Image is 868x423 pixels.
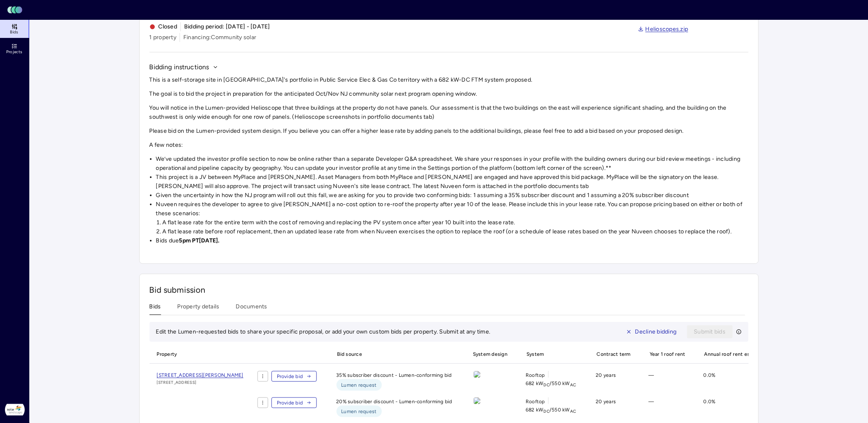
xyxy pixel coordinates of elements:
[150,89,749,99] p: The goal is to bid the project in preparation for the anticipated Oct/Nov NJ community solar next...
[330,397,459,417] div: 20% subscriber discount - Lumen-conforming bid
[526,406,576,414] span: 682 kW / 550 kW
[183,33,256,42] span: Financing: Community solar
[694,327,726,336] span: Submit bids
[156,328,491,335] span: Edit the Lumen-requested bids to share your specific proposal, or add your own custom bids per pr...
[330,371,459,391] div: 35% subscriber discount - Lumen-conforming bid
[156,155,749,173] li: We’ve updated the investor profile section to now be online rather than a separate Developer Q&A ...
[150,103,749,122] p: You will notice in the Lumen-provided Helioscope that three buildings at the property do not have...
[178,302,220,315] button: Property details
[5,400,25,420] img: Solar Landscape
[687,325,733,338] button: Submit bids
[697,397,772,417] div: 0.0%
[342,381,377,389] span: Lumen request
[236,302,267,315] button: Documents
[271,371,317,382] button: Provide bid
[474,371,480,378] img: view
[156,173,749,191] li: This project is a JV between MyPlace and [PERSON_NAME]. Asset Managers from both MyPlace and [PER...
[150,141,749,150] p: A few notes:
[544,382,550,388] sub: DC
[635,327,677,336] span: Decline bidding
[150,62,218,72] button: Bidding instructions
[277,372,303,381] span: Provide bid
[179,237,220,244] strong: 5pm PT[DATE].
[150,285,206,295] span: Bid submission
[156,236,749,245] li: Bids due
[570,382,576,388] sub: AC
[150,33,177,42] span: 1 property
[570,409,576,414] sub: AC
[642,345,690,363] span: Year 1 roof rent
[184,22,270,31] span: Bidding period: [DATE] - [DATE]
[697,345,772,363] span: Annual roof rent escalator
[157,379,243,386] span: [STREET_ADDRESS]
[271,397,317,408] button: Provide bid
[156,200,749,236] li: Nuveen requires the developer to agree to give [PERSON_NAME] a no-cost option to re-roof the prop...
[163,218,749,227] li: A flat lease rate for the entire term with the cost of removing and replacing the PV system once ...
[150,75,749,85] p: This is a self-storage site in [GEOGRAPHIC_DATA]'s portfolio in Public Service Elec & Gas Co terr...
[642,371,690,391] div: —
[526,379,576,388] span: 682 kW / 550 kW
[157,372,243,378] span: [STREET_ADDRESS][PERSON_NAME]
[638,25,688,34] a: Helioscopes.zip
[330,345,459,363] span: Bid source
[163,227,749,236] li: A flat lease rate before roof replacement, then an updated lease rate from when Nuveen exercises ...
[6,49,22,54] span: Projects
[150,127,749,136] p: Please bid on the Lumen-provided system design. If you believe you can offer a higher lease rate ...
[150,62,209,72] span: Bidding instructions
[277,399,303,407] span: Provide bid
[619,325,684,338] button: Decline bidding
[590,345,636,363] span: Contract term
[642,397,690,417] div: —
[474,397,480,404] img: view
[10,30,18,35] span: Bids
[526,371,545,379] span: Rooftop
[466,345,512,363] span: System design
[544,409,550,414] sub: DC
[519,345,583,363] span: System
[590,397,636,417] div: 20 years
[150,302,161,315] button: Bids
[157,371,243,379] a: [STREET_ADDRESS][PERSON_NAME]
[156,191,749,200] li: Given the uncertainty in how the NJ program will roll out this fall, we are asking for you to pro...
[150,345,244,363] span: Property
[590,371,636,391] div: 20 years
[697,371,772,391] div: 0.0%
[150,22,178,31] span: Closed
[526,397,545,406] span: Rooftop
[342,407,377,416] span: Lumen request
